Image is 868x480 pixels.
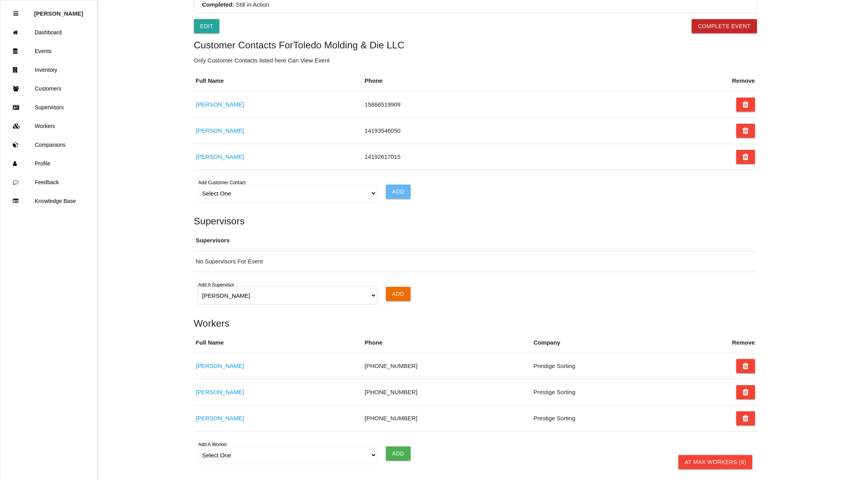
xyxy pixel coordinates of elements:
[202,1,235,8] b: Completed:
[386,446,411,460] input: Add
[386,287,411,301] input: Add
[363,117,701,144] td: 14193546050
[730,71,757,91] th: Remove
[363,71,701,91] th: Phone
[196,415,244,421] a: [PERSON_NAME]
[196,127,244,134] a: [PERSON_NAME]
[532,353,701,379] td: Prestige Sorting
[0,173,97,192] a: Feedback
[0,60,97,79] a: Inventory
[13,4,18,23] div: Close
[196,153,244,160] a: [PERSON_NAME]
[194,230,757,251] th: Supervisors
[692,19,757,33] button: Complete Event
[196,389,244,395] a: [PERSON_NAME]
[198,281,234,288] label: Add A Supervisor
[34,4,83,17] p: Rosie Blandino
[532,332,701,353] th: Company
[532,379,701,405] td: Prestige Sorting
[363,91,701,117] td: 15866519909
[363,405,532,432] td: [PHONE_NUMBER]
[0,42,97,60] a: Events
[196,363,244,369] a: [PERSON_NAME]
[363,379,532,405] td: [PHONE_NUMBER]
[532,405,701,432] td: Prestige Sorting
[386,185,411,199] input: Add
[363,144,701,170] td: 14192617015
[0,79,97,98] a: Customers
[194,216,757,226] h5: Supervisors
[194,332,363,353] th: Full Name
[678,455,752,469] a: At Max Workers (6)
[198,179,246,186] label: Add Customer Contact
[194,19,220,33] a: Edit
[0,23,97,42] a: Dashboard
[0,154,97,173] a: Profile
[196,101,244,108] a: [PERSON_NAME]
[0,117,97,135] a: Workers
[363,353,532,379] td: [PHONE_NUMBER]
[194,56,757,65] p: Only Customer Contacts listed here Can View Event
[198,441,227,448] label: Add A Worker
[194,40,757,50] h5: Customer Contacts For Toledo Molding & Die LLC
[0,135,97,154] a: Companions
[194,71,363,91] th: Full Name
[730,332,757,353] th: Remove
[194,318,757,329] h5: Workers
[0,192,97,210] a: Knowledge Base
[0,98,97,117] a: Supervisors
[363,332,532,353] th: Phone
[194,251,757,272] td: No Supervisors For Event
